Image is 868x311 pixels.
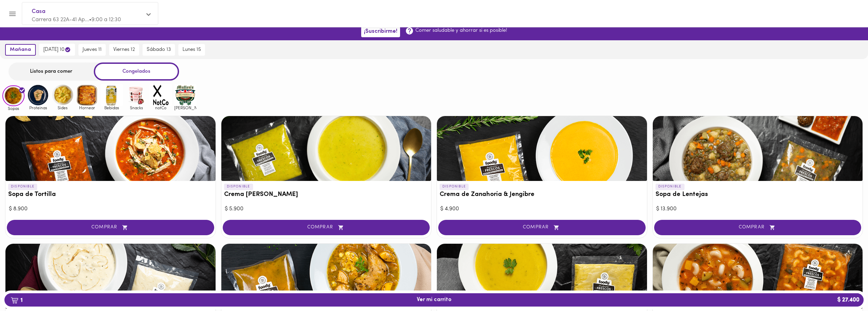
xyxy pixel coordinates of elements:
[52,84,74,106] img: Sides
[654,220,862,235] button: COMPRAR
[2,106,25,111] span: Sopas
[9,205,212,213] div: $ 8.900
[440,205,644,213] div: $ 4.900
[364,28,397,35] span: ¡Suscribirme!
[438,220,646,235] button: COMPRAR
[143,44,175,56] button: sábado 13
[150,84,172,106] img: notCo
[653,244,863,309] div: Sopa Minestrone
[8,191,213,198] h3: Sopa de Tortilla
[5,116,216,181] div: Sopa de Tortilla
[221,244,431,309] div: Sancocho Valluno
[437,244,647,309] div: Crema de Ahuyama
[6,296,27,305] b: 1
[223,220,430,235] button: COMPRAR
[147,47,171,53] span: sábado 13
[94,62,179,81] div: Congelados
[5,44,36,56] button: mañana
[113,47,135,53] span: viernes 12
[653,116,863,181] div: Sopa de Lentejas
[125,105,147,110] span: Snacks
[178,44,205,56] button: lunes 15
[101,84,123,106] img: Bebidas
[76,105,98,110] span: Hornear
[150,105,172,110] span: notCo
[440,184,469,190] p: DISPONIBLE
[10,47,31,53] span: mañana
[663,225,853,230] span: COMPRAR
[76,84,98,106] img: Hornear
[224,191,429,198] h3: Crema [PERSON_NAME]
[15,225,206,230] span: COMPRAR
[828,271,861,304] iframe: Messagebird Livechat Widget
[415,27,507,34] p: Comer saludable y ahorrar si es posible!
[656,191,860,198] h3: Sopa de Lentejas
[447,225,637,230] span: COMPRAR
[361,26,400,37] button: ¡Suscribirme!
[32,17,121,23] span: Carrera 63 22A-41 Ap... • 9:00 a 12:30
[174,105,196,110] span: [PERSON_NAME]
[174,84,196,106] img: mullens
[7,220,214,235] button: COMPRAR
[8,184,37,190] p: DISPONIBLE
[52,105,74,110] span: Sides
[83,47,102,53] span: jueves 11
[2,85,25,107] img: Sopas
[109,44,139,56] button: viernes 12
[125,84,147,106] img: Snacks
[27,84,49,106] img: Proteinas
[224,184,253,190] p: DISPONIBLE
[221,116,431,181] div: Crema del Huerto
[656,205,859,213] div: $ 13.900
[182,47,201,53] span: lunes 15
[11,297,18,304] img: cart.png
[4,293,864,307] button: 1Ver mi carrito$ 27.400
[440,191,644,198] h3: Crema de Zanahoria & Jengibre
[32,7,142,16] span: Casa
[39,44,75,56] button: [DATE] 10
[656,184,685,190] p: DISPONIBLE
[27,105,49,110] span: Proteinas
[4,5,21,22] button: Menu
[417,297,452,303] span: Ver mi carrito
[5,244,216,309] div: Crema de cebolla
[9,62,94,81] div: Listos para comer
[437,116,647,181] div: Crema de Zanahoria & Jengibre
[43,46,71,53] span: [DATE] 10
[225,205,428,213] div: $ 5.900
[231,225,422,230] span: COMPRAR
[78,44,106,56] button: jueves 11
[101,105,123,110] span: Bebidas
